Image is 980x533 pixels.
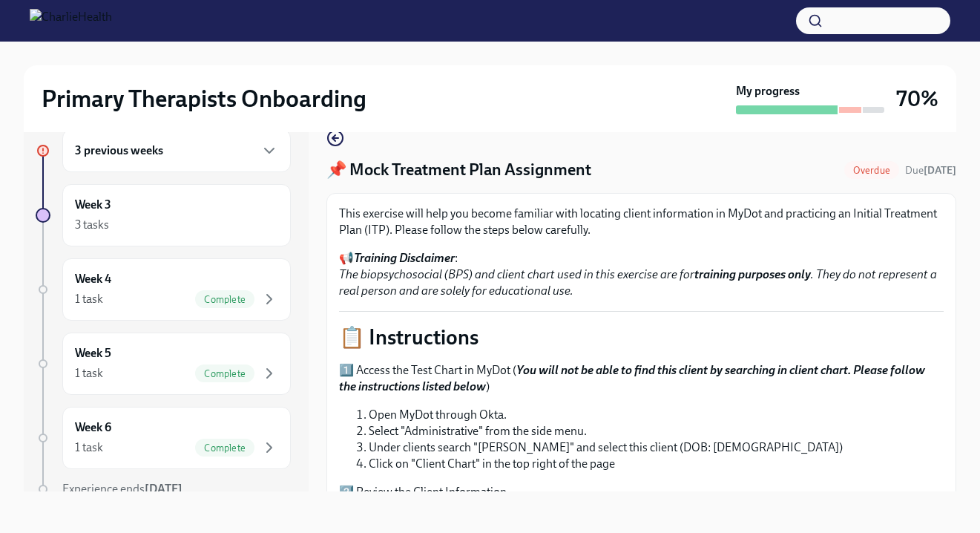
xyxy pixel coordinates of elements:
[195,442,254,454] span: Complete
[339,362,944,395] p: 1️⃣ Access the Test Chart in MyDot ( )
[75,217,109,233] div: 3 tasks
[339,250,944,299] p: 📢 :
[36,258,291,321] a: Week 41 taskComplete
[339,324,944,350] p: 📋 Instructions
[369,423,944,439] li: Select "Administrative" from the side menu.
[339,363,925,393] strong: You will not be able to find this client by searching in client chart. Please follow the instruct...
[896,85,938,112] h3: 70%
[195,294,254,305] span: Complete
[326,159,591,181] h4: 📌 Mock Treatment Plan Assignment
[369,407,944,423] li: Open MyDot through Okta.
[195,368,254,379] span: Complete
[369,456,944,472] li: Click on "Client Chart" in the top right of the page
[75,197,111,213] h6: Week 3
[844,165,899,176] span: Overdue
[905,163,956,177] span: August 15th, 2025 09:00
[75,419,111,436] h6: Week 6
[62,482,182,496] span: Experience ends
[75,365,103,382] div: 1 task
[75,439,103,456] div: 1 task
[75,271,111,287] h6: Week 4
[30,9,112,33] img: CharlieHealth
[736,83,800,99] strong: My progress
[62,129,291,172] div: 3 previous weeks
[339,206,944,238] p: This exercise will help you become familiar with locating client information in MyDot and practic...
[36,184,291,246] a: Week 33 tasks
[369,439,944,456] li: Under clients search "[PERSON_NAME]" and select this client (DOB: [DEMOGRAPHIC_DATA])
[75,143,163,159] h6: 3 previous weeks
[354,251,455,265] strong: Training Disclaimer
[694,267,811,281] strong: training purposes only
[339,484,944,517] p: 2️⃣ Review the Client Information On the main page (" "), locate and review:
[75,291,103,307] div: 1 task
[924,164,956,177] strong: [DATE]
[145,482,182,496] strong: [DATE]
[75,345,111,362] h6: Week 5
[36,407,291,469] a: Week 61 taskComplete
[905,164,956,177] span: Due
[42,84,366,114] h2: Primary Therapists Onboarding
[339,267,937,298] em: The biopsychosocial (BPS) and client chart used in this exercise are for . They do not represent ...
[36,333,291,395] a: Week 51 taskComplete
